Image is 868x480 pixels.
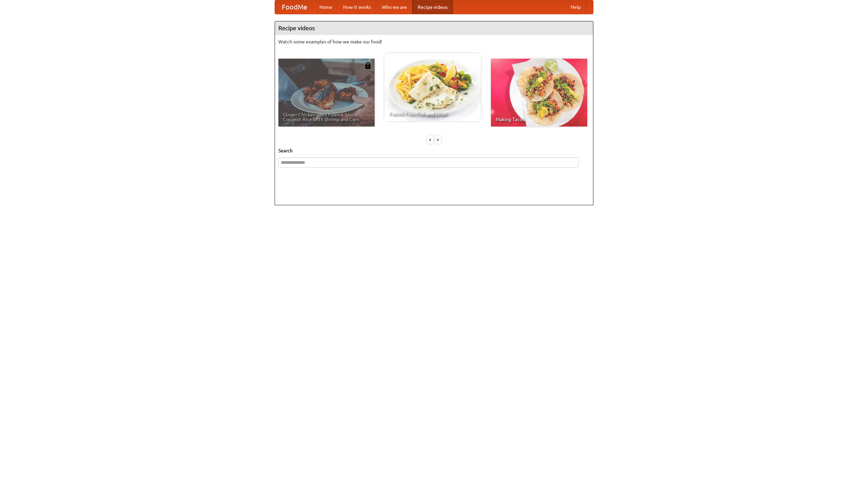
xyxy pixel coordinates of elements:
a: Making Tacos [491,59,587,127]
div: » [435,135,441,144]
a: Recipe videos [412,0,453,14]
h5: Search [278,147,590,154]
a: Who we are [376,0,412,14]
a: Home [314,0,338,14]
span: French Fries Fish and Chips [389,112,476,116]
a: French Fries Fish and Chips [384,53,481,121]
span: Making Tacos [496,117,583,122]
div: « [427,135,433,144]
p: Watch some examples of how we make our food! [278,38,590,45]
a: How it works [338,0,376,14]
a: Help [565,0,586,14]
h4: Recipe videos [275,21,593,35]
img: 483408.png [364,62,371,69]
a: FoodMe [275,0,314,14]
